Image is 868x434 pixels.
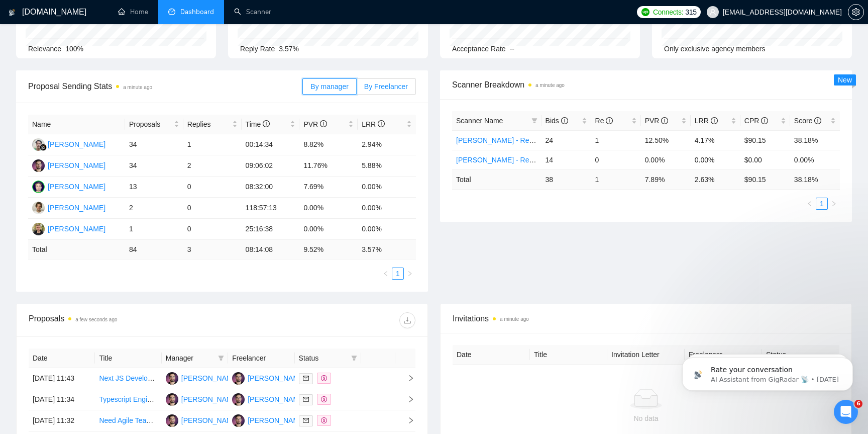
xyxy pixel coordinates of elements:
span: 100% [65,45,83,53]
div: [PERSON_NAME] [48,223,105,234]
th: Title [530,345,607,365]
span: Relevance [28,45,61,53]
a: IS[PERSON_NAME] [232,416,305,424]
span: info-circle [378,120,385,127]
div: Proposals [29,312,222,328]
img: IS [32,159,45,172]
span: filter [218,355,224,361]
th: Proposals [125,115,183,134]
span: left [807,201,813,207]
span: By manager [310,82,348,91]
span: Score [794,117,821,125]
span: mail [303,396,309,402]
td: 9.52 % [299,240,358,259]
a: [PERSON_NAME] - React High [456,136,555,144]
time: a few seconds ago [75,317,117,322]
span: info-circle [320,120,327,127]
td: 2 [183,155,242,177]
th: Freelancer [228,349,294,368]
span: info-circle [606,117,613,124]
span: LRR [362,120,385,128]
div: [PERSON_NAME] [248,373,305,384]
td: [DATE] 11:32 [29,410,95,431]
td: 5.88% [358,155,416,177]
iframe: Intercom notifications message [667,336,868,407]
time: a minute ago [500,316,529,322]
td: 0.00% [299,219,358,240]
span: right [407,271,413,277]
span: Status [299,353,347,364]
div: [PERSON_NAME] [181,373,239,384]
img: DF [32,202,45,214]
td: 38.18% [790,130,840,150]
time: a minute ago [123,84,152,90]
td: [DATE] 11:43 [29,368,95,389]
td: 25:16:38 [242,219,300,240]
span: filter [531,118,537,124]
span: download [400,316,415,324]
a: IS[PERSON_NAME] [166,374,239,382]
span: Replies [187,119,230,130]
div: No data [461,413,831,424]
span: info-circle [814,117,821,124]
span: 315 [685,7,696,18]
td: 0.00% [641,150,691,169]
a: homeHome [118,8,148,16]
td: 0.00% [358,198,416,219]
span: right [399,417,414,424]
span: mail [303,375,309,381]
a: MS[PERSON_NAME] [32,140,105,148]
span: right [399,396,414,403]
span: info-circle [561,117,568,124]
li: 1 [816,198,828,210]
img: IS [232,393,245,406]
a: IS[PERSON_NAME] [232,374,305,382]
td: 8.82% [299,134,358,155]
span: Invitations [453,312,839,325]
div: [PERSON_NAME] [181,394,239,405]
td: 0.00% [358,219,416,240]
a: IS[PERSON_NAME] [32,161,105,169]
span: PVR [645,117,669,125]
td: 84 [125,240,183,259]
a: IS[PERSON_NAME] [232,395,305,403]
span: Manager [166,353,214,364]
span: Connects: [653,7,683,18]
td: 00:14:34 [242,134,300,155]
img: IS [166,393,178,406]
th: Replies [183,115,242,134]
img: MS [32,138,45,151]
td: 08:14:08 [242,240,300,259]
td: 3.57 % [358,240,416,259]
th: Date [453,345,530,365]
li: Previous Page [380,268,392,280]
span: Re [595,117,613,125]
td: $0.00 [740,150,790,169]
span: filter [216,351,226,366]
td: 38 [541,169,591,189]
span: filter [529,113,539,128]
li: Next Page [828,198,840,210]
td: 09:06:02 [242,155,300,177]
li: Previous Page [804,198,816,210]
td: 0.00% [790,150,840,169]
td: Typescript Engineer / React | Nest | Electron | Tauri [95,389,161,410]
div: [PERSON_NAME] [248,415,305,426]
span: Dashboard [180,8,214,16]
li: Next Page [404,268,416,280]
span: 3.57% [279,45,299,53]
td: 0 [183,198,242,219]
time: a minute ago [535,82,565,88]
span: right [831,201,837,207]
div: [PERSON_NAME] [48,160,105,171]
span: filter [349,351,359,366]
td: $90.15 [740,130,790,150]
a: 1 [816,198,827,209]
li: 1 [392,268,404,280]
td: 0 [591,150,641,169]
img: gigradar-bm.png [40,144,47,151]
